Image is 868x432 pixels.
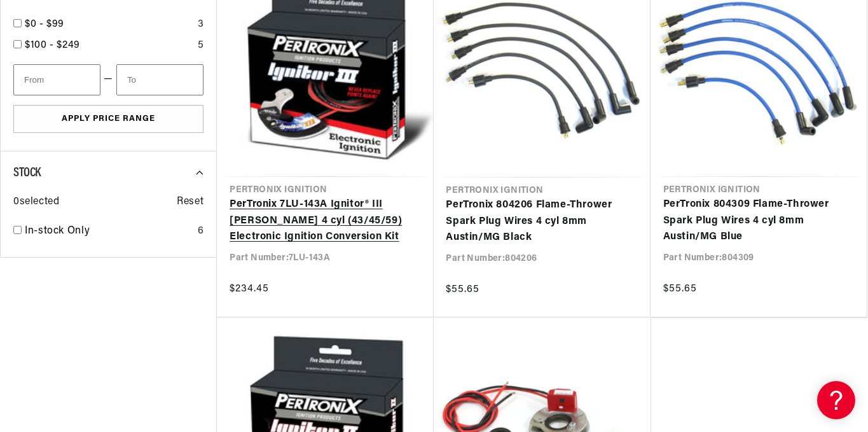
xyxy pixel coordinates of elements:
div: 5 [198,38,204,54]
span: 0 selected [13,194,59,211]
span: $0 - $99 [25,19,64,29]
div: 3 [198,17,204,33]
a: PerTronix 7LU-143A Ignitor® III [PERSON_NAME] 4 cyl (43/45/59) Electronic Ignition Conversion Kit [230,197,420,246]
span: — [104,71,113,88]
span: Reset [177,194,203,211]
input: From [13,64,100,95]
span: Stock [13,167,41,179]
span: $100 - $249 [25,40,80,50]
a: PerTronix 804206 Flame-Thrower Spark Plug Wires 4 cyl 8mm Austin/MG Black [446,197,638,246]
div: 6 [198,223,204,240]
input: To [116,64,203,95]
button: Apply Price Range [13,105,203,134]
a: In-stock Only [25,223,193,240]
a: PerTronix 804309 Flame-Thrower Spark Plug Wires 4 cyl 8mm Austin/MG Blue [663,197,854,246]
